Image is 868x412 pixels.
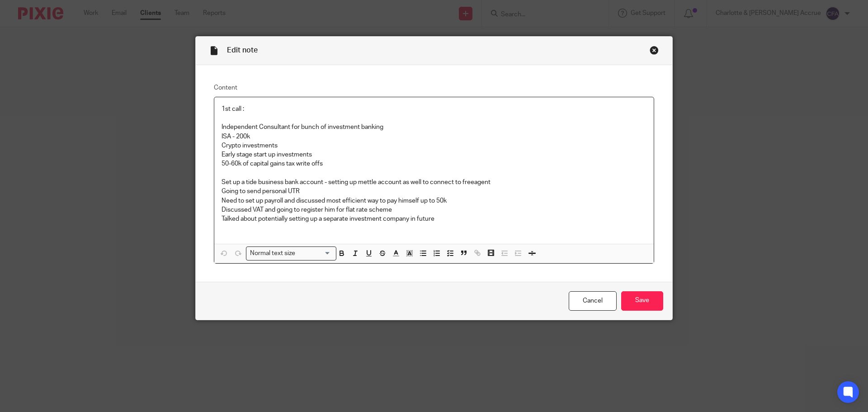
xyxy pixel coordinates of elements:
[298,249,331,258] input: Search for option
[222,205,646,214] p: Discussed VAT and going to register him for flat rate scheme
[222,123,646,132] p: Independent Consultant for bunch of investment banking
[222,187,646,196] p: Going to send personal UTR
[222,159,646,168] p: 50-60k of capital gains tax write offs
[246,246,336,260] div: Search for option
[222,196,646,205] p: Need to set up payroll and discussed most efficient way to pay himself up to 50k
[569,291,617,311] a: Cancel
[222,150,646,159] p: Early stage start up investments
[222,104,646,114] p: 1st call :
[222,178,646,187] p: Set up a tide business bank account - setting up mettle account as well to connect to freeagent
[227,47,258,54] span: Edit note
[222,141,646,150] p: Crypto investments
[650,46,659,55] div: Close this dialog window
[222,132,646,141] p: ISA - 200k
[222,214,646,223] p: Talked about potentially setting up a separate investment company in future
[214,83,654,92] label: Content
[621,291,663,311] input: Save
[248,249,297,258] span: Normal text size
